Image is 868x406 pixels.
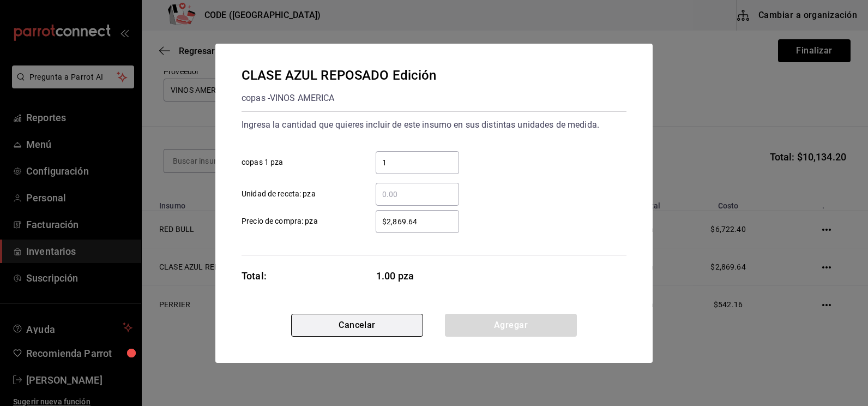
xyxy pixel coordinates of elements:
div: CLASE AZUL REPOSADO Edición [242,65,437,85]
div: copas - VINOS AMERICA [242,89,437,107]
span: 1.00 pza [376,268,460,283]
span: Unidad de receta: pza [242,188,316,200]
span: Precio de compra: pza [242,216,318,227]
button: Cancelar [291,314,423,337]
span: copas 1 pza [242,157,283,168]
div: Ingresa la cantidad que quieres incluir de este insumo en sus distintas unidades de medida. [242,116,626,134]
input: Precio de compra: pza [376,215,459,228]
input: Unidad de receta: pza [376,188,459,201]
input: copas 1 pza [376,156,459,169]
div: Total: [242,268,267,283]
